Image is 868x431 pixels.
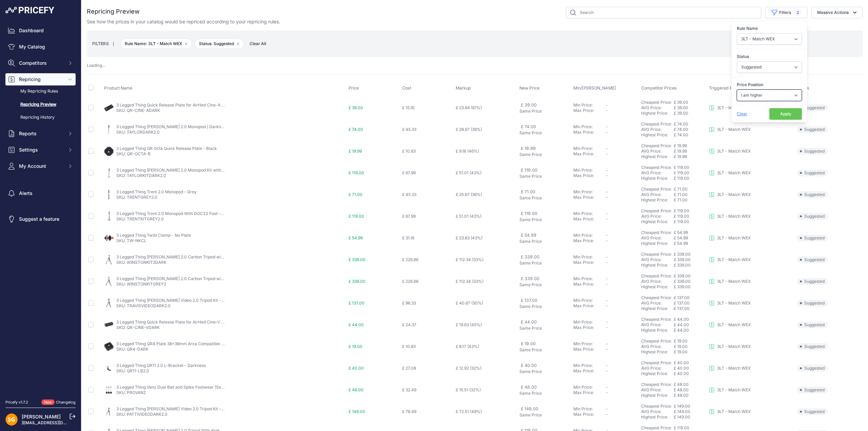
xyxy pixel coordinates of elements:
a: Cheapest Price: [641,187,672,192]
div: £ 39.00 [674,105,706,111]
span: £ 9.16 (46%) [456,149,479,154]
p: Same Price [519,282,570,288]
a: SKU: QR11-LB2.0 [116,368,149,373]
a: 3 Legged Thing QR Octa Quick Release Plate - Black [116,146,217,151]
a: Cheapest Price: [641,404,672,409]
span: Clear [737,111,747,116]
button: Apply [769,108,802,120]
button: Clear All [246,40,270,47]
img: Pricefy Logo [5,7,54,14]
span: £ 137.00 [674,295,690,300]
a: 3 Legged Thing Trent 2.0 Monopod - Grey [116,189,197,194]
span: £ 119.00 [349,170,364,175]
span: £ 45.33 [402,127,416,132]
a: 3LT - Match WEX [709,214,751,219]
p: 3LT - Match WEX [717,214,751,219]
div: Max Price: [573,303,606,309]
a: £ 149.00 [674,404,690,409]
span: - [606,168,608,173]
a: SKU: TRENTGREY2.0 [116,195,157,200]
a: 3 Legged Thing Quick Release Plate for AirHed Cine-V - Darkness [116,319,242,325]
input: Search [566,7,761,18]
a: Cheapest Price: [641,425,672,430]
a: £ 339.00 [674,252,691,257]
span: 2 [794,9,802,16]
p: Same Price [519,152,570,157]
span: £ 226.66 [402,279,418,284]
h2: Repricing Preview [87,7,140,16]
span: My Account [19,163,63,170]
span: - [606,276,608,281]
div: AVG Price: [641,149,674,154]
a: Highest Price: [641,241,668,246]
div: Min Price: [573,189,606,195]
div: AVG Price: [641,279,674,284]
span: £ 112.34 (33%) [456,257,484,262]
div: £ 119.00 [674,214,706,219]
span: £ 54.99 [521,233,536,238]
a: 3 Legged Thing [PERSON_NAME] Video 2.0 Tripod Kit - Darkness [116,298,240,303]
a: My Catalog [5,41,76,53]
a: Highest Price: [641,111,668,116]
a: 3 Legged Thing [PERSON_NAME] Video 2.0 Tripod Kit - Darkness [116,406,240,411]
label: Status [737,53,802,60]
div: £ 19.99 [674,149,706,154]
p: 3LT - Match WEX [717,387,751,393]
div: Max Price: [573,281,606,287]
span: £ 39.00 [674,111,688,116]
div: Max Price: [573,173,606,178]
span: £ 23.84 (61%) [456,105,482,110]
span: £ 119.00 [349,214,364,219]
span: Status: Suggested [195,39,244,49]
a: Cheapest Price: [641,338,672,344]
a: Highest Price: [641,219,668,224]
span: £ 71.00 [349,192,362,197]
span: £ 19.99 [674,154,687,159]
a: SKU: PROVANZ [116,390,146,395]
p: See how the prices in your catalog would be repriced according to your repricing rules. [87,18,280,25]
span: - [606,195,608,200]
a: Changelog [56,400,76,405]
a: 3LT - Match WEX [709,127,751,132]
a: £ 19.00 [674,338,688,344]
button: My Account [5,160,76,172]
div: AVG Price: [641,235,674,241]
a: £ 74.00 [674,121,688,126]
span: £ 119.00 [521,168,537,173]
span: Price [349,85,359,91]
a: Cheapest Price: [641,382,672,387]
span: £ 339.00 [674,273,691,278]
div: AVG Price: [641,214,674,219]
div: £ 339.00 [674,279,706,284]
div: £ 119.00 [674,170,706,176]
a: SKU: QR4-DARK [116,347,149,352]
span: £ 48.00 [674,382,689,387]
span: £ 40.00 [674,360,689,365]
span: £ 339.00 [521,254,539,259]
a: 3LT - Match WEX [709,322,751,328]
span: - [606,124,608,129]
div: Max Price: [573,130,606,135]
span: £ 67.99 [402,170,416,175]
span: £ 39.00 [674,100,688,105]
p: 3LT - Match WEX [717,344,751,349]
span: £ 96.33 [402,300,416,306]
span: £ 54.99 [349,235,363,240]
div: £ 54.99 [674,235,706,241]
div: AVG Price: [641,300,674,306]
a: 3LT - Match WEX [709,387,751,393]
div: £ 339.00 [674,257,706,262]
span: £ 25.67 (36%) [456,192,482,197]
a: Cheapest Price: [641,143,672,148]
span: Markup [456,85,471,91]
a: Cheapest Price: [641,252,672,257]
a: Highest Price: [641,371,668,376]
a: £ 119.00 [674,425,689,430]
a: [PERSON_NAME] [22,414,61,419]
span: - [606,102,608,107]
span: Loading [87,63,105,68]
span: £ 39.00 [349,105,363,110]
span: £ 54.99 [674,241,688,246]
